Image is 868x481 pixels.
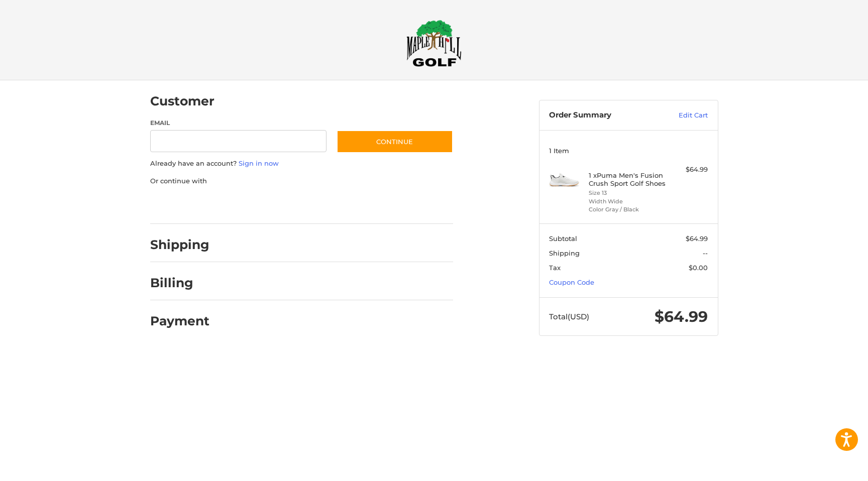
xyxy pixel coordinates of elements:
img: Maple Hill Golf [406,20,462,67]
h2: Shipping [150,237,209,253]
h3: Order Summary [549,110,657,121]
iframe: PayPal-paypal [147,196,222,214]
button: Continue [337,130,453,153]
p: Already have an account? [150,159,453,169]
span: $0.00 [689,264,708,272]
a: Sign in now [239,159,279,167]
span: Tax [549,264,561,272]
span: Total (USD) [549,312,589,321]
label: Email [150,118,327,128]
span: $64.99 [686,234,708,243]
a: Edit Cart [657,110,708,121]
h2: Payment [150,313,209,329]
h3: 1 Item [549,147,708,155]
span: $64.99 [655,307,708,326]
iframe: PayPal-paylater [232,196,307,214]
a: Coupon Code [549,278,594,286]
h2: Customer [150,93,214,109]
li: Size 13 [589,189,666,197]
span: -- [703,249,708,257]
li: Width Wide [589,197,666,206]
li: Color Gray / Black [589,205,666,214]
span: Shipping [549,249,580,257]
span: Subtotal [549,234,577,243]
div: $64.99 [668,165,708,175]
h4: 1 x Puma Men's Fusion Crush Sport Golf Shoes [589,171,666,188]
p: Or continue with [150,176,453,186]
h2: Billing [150,275,209,291]
iframe: PayPal-venmo [317,196,392,214]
